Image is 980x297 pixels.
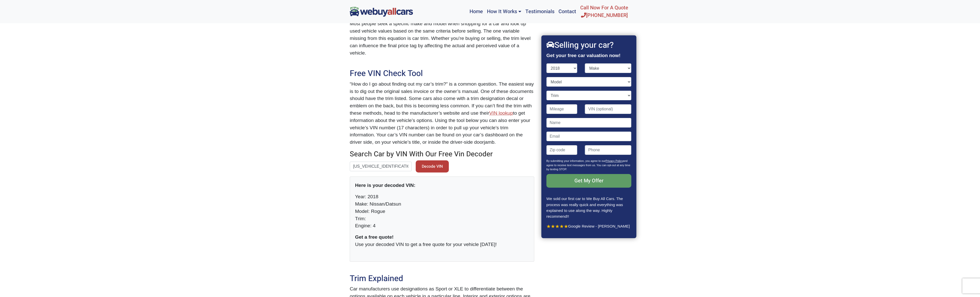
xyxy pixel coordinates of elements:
[546,196,631,219] p: We sold our first car to We Buy All Cars. The process was really quick and everything was explain...
[546,174,631,188] input: Get My Offer
[546,63,631,196] form: Contact form
[416,160,449,172] button: Decode VIN
[546,53,620,58] strong: Get your free car valuation now!
[546,145,577,155] input: Zip code
[350,110,530,145] span: to get information about the vehicle’s options. Using the tool below you can also enter your vehi...
[546,118,631,128] input: Name
[355,234,529,248] p: Use your decoded VIN to get a free quote for your vehicle [DATE]!
[350,81,534,116] span: “How do I go about finding out my car’s trim?” is a common question. The easiest way is to dig ou...
[578,2,630,21] a: Call Now For A Quote[PHONE_NUMBER]
[605,159,623,162] a: Privacy Policy
[546,40,631,50] h2: Selling your car?
[546,132,631,141] input: Email
[489,110,513,116] a: VIN lookup
[355,234,393,240] strong: Get a free quote!
[350,7,413,16] img: We Buy All Cars in NJ logo
[350,67,423,79] span: Free VIN Check Tool
[350,273,403,284] span: Trim Explained
[585,104,632,114] input: VIN (optional)
[350,150,534,159] h3: Search Car by VIN With Our Free Vin Decoder
[355,183,415,188] strong: Here is your decoded VIN:
[546,104,577,114] input: Mileage
[523,2,556,21] a: Testimonials
[485,2,523,21] a: How It Works
[556,2,578,21] a: Contact
[350,21,531,55] span: Most people seek a specific make and model when shopping for a car and look up used vehicle value...
[355,193,529,230] p: Year: 2018 Make: Nissan/Datsun Model: Rogue Trim: Engine: 4
[585,145,632,155] input: Phone
[546,159,631,174] p: By submitting your information, you agree to our and agree to receive text messages from us. You ...
[546,223,631,229] p: Google Review - [PERSON_NAME]
[468,2,485,21] a: Home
